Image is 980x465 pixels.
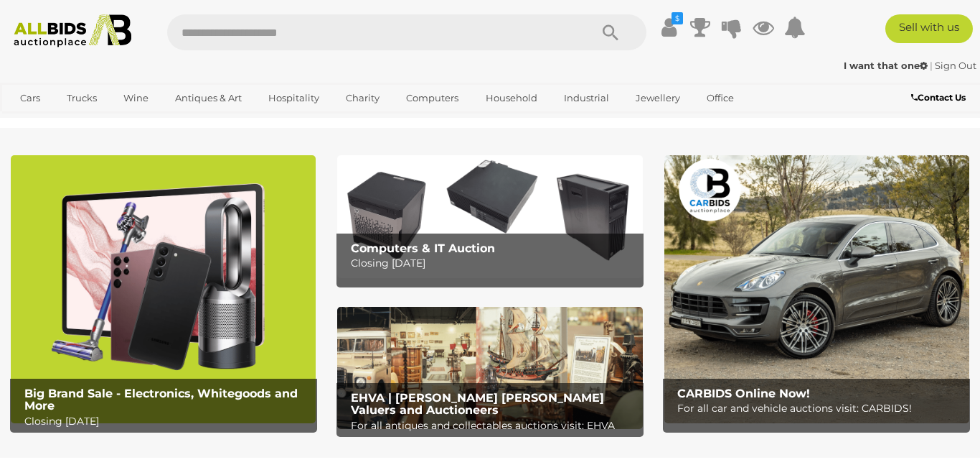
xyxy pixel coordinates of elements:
strong: I want that one [844,60,928,71]
a: Charity [336,86,389,110]
a: Sports [11,110,59,134]
a: Contact Us [911,90,969,106]
b: EHVA | [PERSON_NAME] [PERSON_NAME] Valuers and Auctioneers [351,391,604,418]
a: I want that one [844,60,930,71]
button: Search [575,14,646,50]
a: EHVA | Evans Hastings Valuers and Auctioneers EHVA | [PERSON_NAME] [PERSON_NAME] Valuers and Auct... [337,307,642,429]
img: Big Brand Sale - Electronics, Whitegoods and More [11,155,316,423]
p: For all antiques and collectables auctions visit: EHVA [351,417,636,435]
a: Industrial [555,86,618,110]
a: $ [658,14,679,40]
img: Allbids.com.au [7,14,138,47]
a: Sign Out [935,60,976,71]
a: Big Brand Sale - Electronics, Whitegoods and More Big Brand Sale - Electronics, Whitegoods and Mo... [11,155,316,423]
a: Trucks [57,86,106,110]
a: Antiques & Art [166,86,251,110]
a: Computers [397,86,468,110]
a: Jewellery [626,86,689,110]
b: Contact Us [911,92,966,103]
a: Hospitality [259,86,329,110]
a: Wine [114,86,158,110]
img: CARBIDS Online Now! [664,155,969,423]
a: Computers & IT Auction Computers & IT Auction Closing [DATE] [337,155,642,277]
a: Household [476,86,547,110]
a: Sell with us [885,14,973,43]
a: [GEOGRAPHIC_DATA] [67,110,187,134]
p: Closing [DATE] [24,413,310,431]
a: Office [697,86,743,110]
span: | [930,60,933,71]
img: EHVA | Evans Hastings Valuers and Auctioneers [337,307,642,429]
b: CARBIDS Online Now! [677,387,810,400]
b: Computers & IT Auction [351,241,495,255]
a: Cars [11,86,50,110]
img: Computers & IT Auction [337,155,642,277]
a: CARBIDS Online Now! CARBIDS Online Now! For all car and vehicle auctions visit: CARBIDS! [664,155,969,423]
p: Closing [DATE] [351,254,636,272]
p: For all car and vehicle auctions visit: CARBIDS! [677,400,963,418]
i: $ [672,12,683,24]
b: Big Brand Sale - Electronics, Whitegoods and More [24,387,298,413]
